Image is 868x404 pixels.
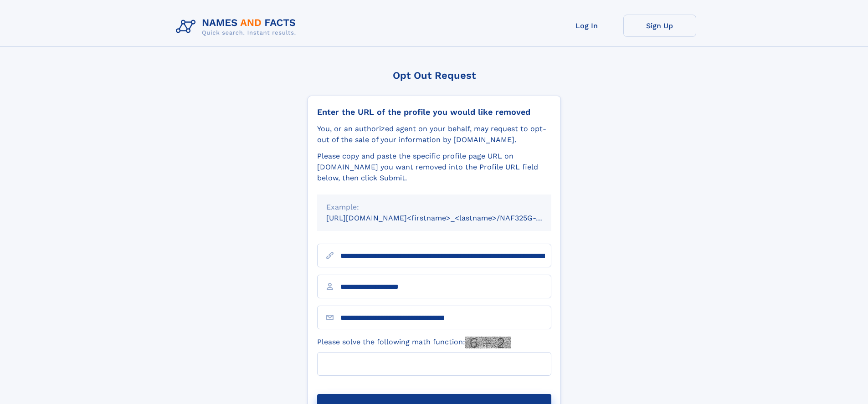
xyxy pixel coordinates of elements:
a: Sign Up [623,15,696,37]
div: You, or an authorized agent on your behalf, may request to opt-out of the sale of your informatio... [317,123,551,145]
div: Enter the URL of the profile you would like removed [317,107,551,117]
div: Please copy and paste the specific profile page URL on [DOMAIN_NAME] you want removed into the Pr... [317,151,551,184]
label: Please solve the following math function: [317,337,511,348]
small: [URL][DOMAIN_NAME]<firstname>_<lastname>/NAF325G-xxxxxxxx [326,214,569,222]
img: Logo Names and Facts [172,15,303,39]
div: Opt Out Request [308,70,561,81]
div: Example: [326,202,542,213]
a: Log In [550,15,623,37]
